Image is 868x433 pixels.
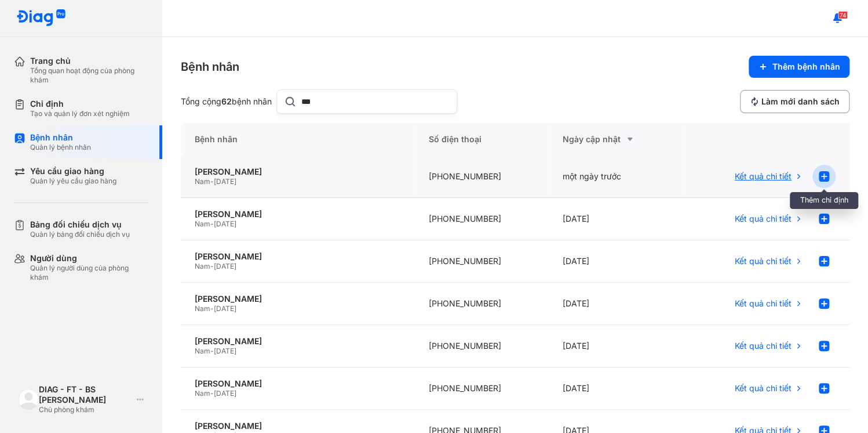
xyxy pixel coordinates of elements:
[195,421,401,431] div: [PERSON_NAME]
[549,283,683,325] div: [DATE]
[30,253,148,264] div: Người dùng
[195,378,401,389] div: [PERSON_NAME]
[30,99,130,109] div: Chỉ định
[195,209,401,219] div: [PERSON_NAME]
[195,389,210,398] span: Nam
[30,166,116,176] div: Yêu cầu giao hàng
[30,109,130,118] div: Tạo và quản lý đơn xét nghiệm
[195,167,401,177] div: [PERSON_NAME]
[195,294,401,304] div: [PERSON_NAME]
[772,62,840,72] span: Thêm bệnh nhân
[195,347,210,355] span: Nam
[30,264,148,282] div: Quản lý người dùng của phòng khám
[214,262,236,270] span: [DATE]
[30,132,91,143] div: Bệnh nhân
[214,177,236,186] span: [DATE]
[195,251,401,262] div: [PERSON_NAME]
[735,383,792,394] span: Kết quả chi tiết
[214,347,236,355] span: [DATE]
[549,240,683,283] div: [DATE]
[214,389,236,398] span: [DATE]
[210,262,214,270] span: -
[195,304,210,313] span: Nam
[30,56,148,66] div: Trang chủ
[735,298,792,309] span: Kết quả chi tiết
[214,219,236,228] span: [DATE]
[30,230,130,239] div: Quản lý bảng đối chiếu dịch vụ
[415,198,549,240] div: [PHONE_NUMBER]
[195,219,210,228] span: Nam
[735,341,792,351] span: Kết quả chi tiết
[749,56,849,78] button: Thêm bệnh nhân
[195,177,210,186] span: Nam
[39,405,132,414] div: Chủ phòng khám
[735,256,792,266] span: Kết quả chi tiết
[210,304,214,313] span: -
[221,96,232,106] span: 62
[181,59,239,75] div: Bệnh nhân
[761,96,840,107] span: Làm mới danh sách
[549,367,683,410] div: [DATE]
[415,156,549,198] div: [PHONE_NUMBER]
[838,11,848,19] span: 74
[549,156,683,198] div: một ngày trước
[549,198,683,240] div: [DATE]
[181,123,415,156] div: Bệnh nhân
[39,384,132,405] div: DIAG - FT - BS [PERSON_NAME]
[563,132,669,146] div: Ngày cập nhật
[30,219,130,230] div: Bảng đối chiếu dịch vụ
[735,171,792,182] span: Kết quả chi tiết
[181,96,272,107] div: Tổng cộng bệnh nhân
[30,143,91,152] div: Quản lý bệnh nhân
[210,177,214,186] span: -
[210,347,214,355] span: -
[415,367,549,410] div: [PHONE_NUMBER]
[214,304,236,313] span: [DATE]
[30,176,116,186] div: Quản lý yêu cầu giao hàng
[195,262,210,270] span: Nam
[415,240,549,283] div: [PHONE_NUMBER]
[415,283,549,325] div: [PHONE_NUMBER]
[740,90,849,113] button: Làm mới danh sách
[30,66,148,85] div: Tổng quan hoạt động của phòng khám
[735,214,792,224] span: Kết quả chi tiết
[415,325,549,367] div: [PHONE_NUMBER]
[210,389,214,398] span: -
[16,9,66,27] img: logo
[195,336,401,347] div: [PERSON_NAME]
[19,389,39,409] img: logo
[415,123,549,156] div: Số điện thoại
[549,325,683,367] div: [DATE]
[210,219,214,228] span: -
